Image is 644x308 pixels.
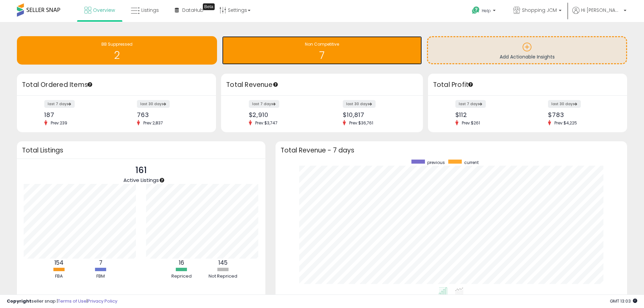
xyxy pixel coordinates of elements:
h3: Total Listings [22,148,260,153]
span: previous [427,160,445,165]
div: 187 [44,111,112,118]
div: Tooltip anchor [159,177,165,183]
div: seller snap | | [7,298,117,305]
label: last 7 days [455,100,486,108]
div: FBA [39,273,79,280]
div: Tooltip anchor [87,81,93,88]
span: Overview [93,7,115,14]
span: Prev: $36,761 [346,120,377,126]
span: Hi [PERSON_NAME] [581,7,622,14]
a: Add Actionable Insights [428,37,626,63]
span: BB Suppressed [101,41,133,47]
a: Help [467,1,502,22]
span: Add Actionable Insights [500,53,555,60]
span: current [464,160,479,165]
strong: Copyright [7,298,31,304]
span: DataHub [182,7,204,14]
b: 7 [99,259,102,267]
a: Hi [PERSON_NAME] [572,7,626,22]
label: last 30 days [137,100,170,108]
label: last 30 days [548,100,581,108]
label: last 7 days [44,100,75,108]
p: 161 [123,164,159,177]
a: Terms of Use [58,298,87,304]
i: Get Help [472,6,480,15]
span: Prev: $4,225 [551,120,580,126]
a: Privacy Policy [88,298,117,304]
b: 16 [179,259,184,267]
h1: 7 [225,50,419,61]
div: Tooltip anchor [468,81,474,88]
span: Prev: $3,747 [252,120,281,126]
label: last 30 days [343,100,376,108]
div: 763 [137,111,204,118]
span: Non Competitive [305,41,339,47]
span: Listings [141,7,159,14]
label: last 7 days [249,100,279,108]
span: Prev: 239 [47,120,71,126]
span: Prev: $261 [458,120,483,126]
div: Repriced [161,273,202,280]
a: BB Suppressed 2 [17,36,217,65]
span: Active Listings [123,176,159,184]
div: $10,817 [343,111,411,118]
span: Prev: 2,837 [140,120,166,126]
b: 154 [54,259,64,267]
span: Help [482,8,491,14]
div: $112 [455,111,523,118]
h3: Total Revenue - 7 days [281,148,622,153]
span: Shopping JCM [522,7,557,14]
span: 2025-10-9 13:03 GMT [610,298,637,304]
a: Non Competitive 7 [222,36,422,65]
div: Tooltip anchor [203,3,215,10]
h3: Total Revenue [226,80,418,90]
div: $2,910 [249,111,317,118]
div: Not Repriced [203,273,243,280]
div: FBM [80,273,121,280]
div: $783 [548,111,615,118]
div: Tooltip anchor [272,81,279,88]
h3: Total Ordered Items [22,80,211,90]
h3: Total Profit [433,80,622,90]
h1: 2 [20,50,214,61]
b: 145 [218,259,228,267]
